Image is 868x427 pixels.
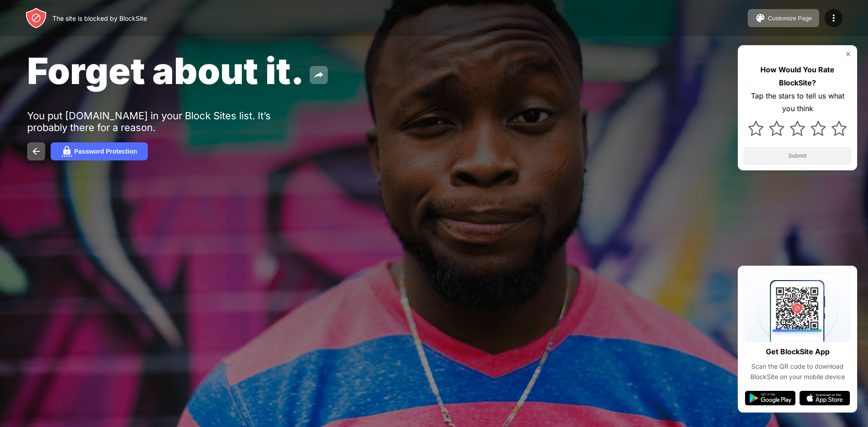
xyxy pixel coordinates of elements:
[743,89,852,116] div: Tap the stars to tell us what you think
[769,121,784,136] img: star.svg
[790,121,805,136] img: star.svg
[25,7,47,29] img: header-logo.svg
[27,110,307,133] div: You put [DOMAIN_NAME] in your Block Sites list. It’s probably there for a reason.
[844,51,852,58] img: rate-us-close.svg
[745,391,796,405] img: google-play.svg
[766,345,830,358] div: Get BlockSite App
[745,361,850,382] div: Scan the QR code to download BlockSite on your mobile device
[748,9,819,27] button: Customize Page
[313,70,324,80] img: share.svg
[51,142,148,160] button: Password Protection
[27,49,304,93] span: Forget about it.
[831,121,847,136] img: star.svg
[755,13,766,23] img: pallet.svg
[811,121,826,136] img: star.svg
[748,121,764,136] img: star.svg
[799,391,850,405] img: app-store.svg
[828,13,839,23] img: menu-icon.svg
[743,147,852,165] button: Submit
[74,148,137,155] div: Password Protection
[61,146,72,157] img: password.svg
[743,63,852,89] div: How Would You Rate BlockSite?
[768,15,812,22] div: Customize Page
[31,146,42,157] img: back.svg
[52,14,147,22] div: The site is blocked by BlockSite
[745,273,850,342] img: qrcode.svg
